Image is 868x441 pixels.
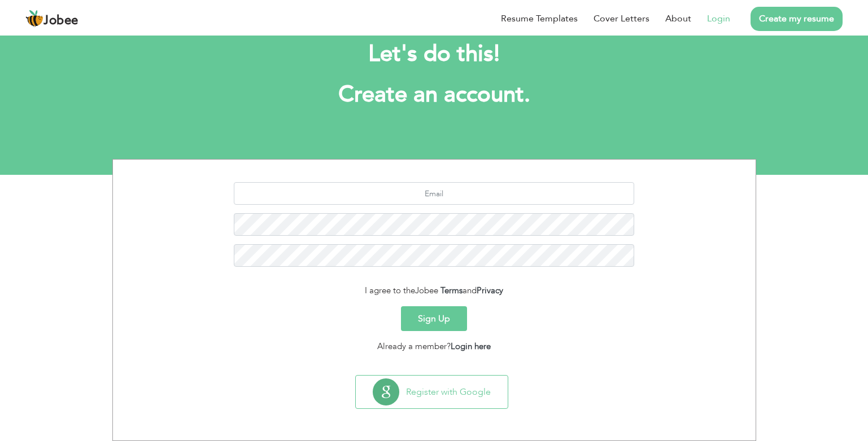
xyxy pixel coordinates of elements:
a: Login here [451,341,491,352]
span: Jobee [415,285,438,296]
a: Terms [440,285,463,296]
a: Create my resume [751,7,843,31]
input: Email [234,182,634,205]
a: Jobee [25,10,78,28]
button: Register with Google [356,376,508,408]
button: Sign Up [401,306,467,331]
span: Jobee [43,15,78,27]
img: jobee.io [25,10,43,28]
a: Cover Letters [594,12,649,25]
h2: Let's do this! [129,39,739,69]
div: Already a member? [121,340,747,353]
h1: Create an account. [129,80,739,109]
a: Resume Templates [501,12,578,25]
a: About [665,12,691,25]
a: Login [707,12,730,25]
div: I agree to the and [121,284,747,297]
a: Privacy [477,285,503,296]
